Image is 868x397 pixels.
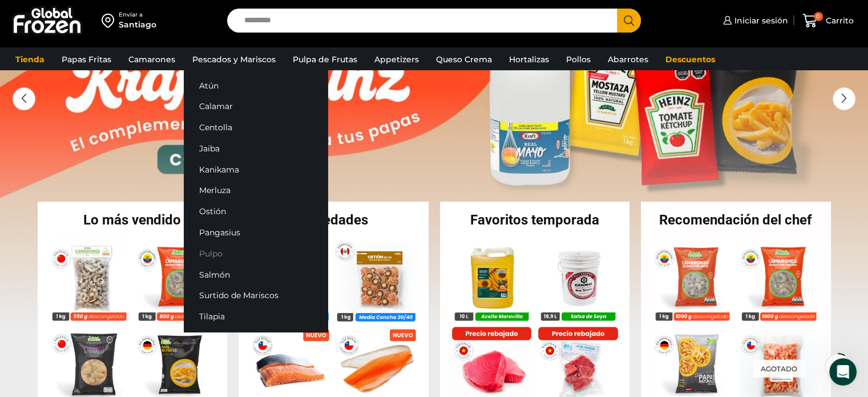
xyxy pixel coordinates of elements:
div: Next slide [833,87,855,110]
p: Agotado [753,360,805,378]
h2: Recomendación del chef [641,213,831,227]
a: Iniciar sesión [720,9,788,32]
a: Kanikama [184,159,328,180]
a: Appetizers [369,49,425,70]
a: 0 Carrito [800,7,857,34]
button: Search button [617,9,641,33]
a: Pollos [560,49,596,70]
a: Pangasius [184,222,328,243]
a: Papas Fritas [56,49,117,70]
a: Ostión [184,201,328,222]
h2: Novedades [239,213,429,227]
a: Calamar [184,96,328,117]
span: Carrito [823,15,854,26]
iframe: Intercom live chat [829,358,857,386]
a: Abarrotes [602,49,654,70]
h2: Favoritos temporada [440,213,630,227]
a: Atún [184,75,328,96]
a: Tilapia [184,306,328,327]
img: address-field-icon.svg [102,11,119,30]
a: Tienda [10,49,50,70]
a: Queso Crema [430,49,498,70]
span: 0 [814,12,823,21]
a: Pescados y Mariscos [187,49,281,70]
h2: Lo más vendido [38,213,228,227]
a: Salmón [184,264,328,285]
a: Hortalizas [503,49,555,70]
div: Enviar a [119,11,156,19]
div: Previous slide [13,87,35,110]
a: Jaiba [184,138,328,159]
a: Merluza [184,180,328,201]
a: Pulpo [184,243,328,264]
span: Iniciar sesión [732,15,788,26]
a: Pulpa de Frutas [287,49,363,70]
a: Centolla [184,117,328,138]
a: Surtido de Mariscos [184,285,328,306]
a: Descuentos [660,49,721,70]
a: Camarones [123,49,181,70]
div: Santiago [119,19,156,30]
